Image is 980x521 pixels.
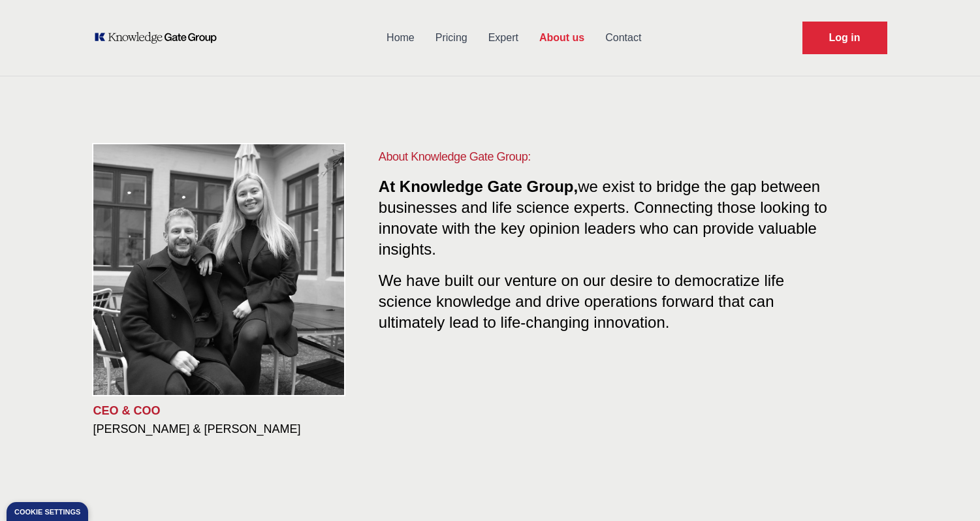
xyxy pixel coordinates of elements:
[478,21,529,55] a: Expert
[529,21,595,55] a: About us
[425,21,478,55] a: Pricing
[376,21,425,55] a: Home
[595,21,652,55] a: Contact
[14,509,80,516] div: Cookie settings
[93,144,344,395] img: KOL management, KEE, Therapy area experts
[802,22,887,54] a: Request Demo
[93,31,226,44] a: KOL Knowledge Platform: Talk to Key External Experts (KEE)
[915,458,980,521] iframe: Chat Widget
